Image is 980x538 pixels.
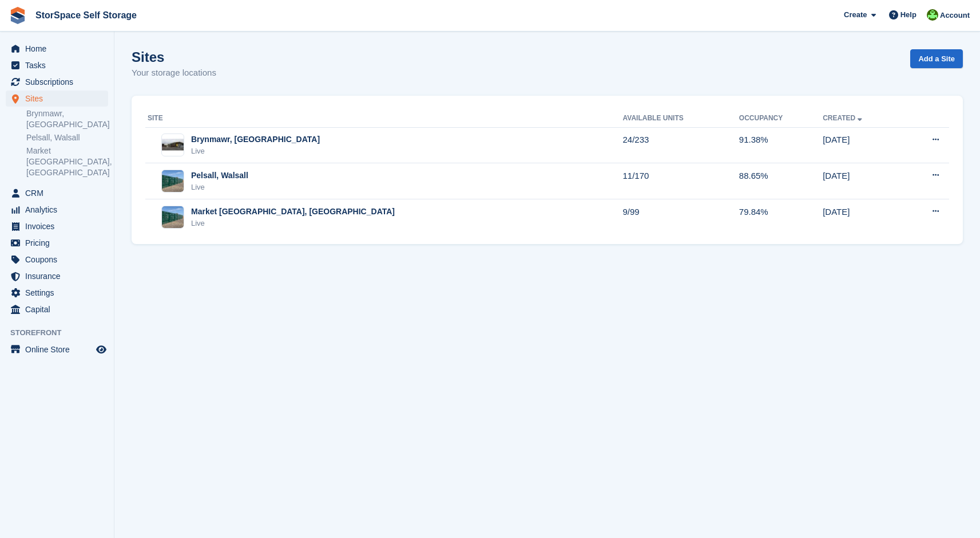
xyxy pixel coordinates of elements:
td: 11/170 [623,163,739,199]
td: 91.38% [739,127,823,163]
a: menu [6,268,108,284]
a: menu [6,41,108,57]
span: Create [844,9,867,21]
img: Jon Pace [927,9,938,21]
span: Analytics [25,202,94,218]
a: menu [6,235,108,251]
td: 9/99 [623,199,739,235]
td: 88.65% [739,163,823,199]
span: Home [25,41,94,57]
a: Pelsall, Walsall [26,132,108,143]
span: Capital [25,301,94,317]
span: CRM [25,185,94,201]
p: Your storage locations [132,66,216,80]
div: Live [191,146,320,157]
div: Brynmawr, [GEOGRAPHIC_DATA] [191,133,320,146]
div: Market [GEOGRAPHIC_DATA], [GEOGRAPHIC_DATA] [191,206,395,218]
th: Occupancy [739,109,823,128]
img: Image of Market Drayton, Shropshire site [162,206,184,228]
th: Site [145,109,623,128]
span: Settings [25,285,94,301]
h1: Sites [132,49,216,65]
a: menu [6,74,108,90]
td: [DATE] [823,127,903,163]
span: Pricing [25,235,94,251]
span: Coupons [25,252,94,268]
a: StorSpace Self Storage [31,6,141,25]
a: menu [6,252,108,268]
a: menu [6,285,108,301]
td: 24/233 [623,127,739,163]
a: menu [6,57,108,73]
div: Live [191,218,395,229]
span: Insurance [25,268,94,284]
a: Preview store [94,343,108,356]
span: Help [900,9,916,21]
a: Add a Site [910,49,963,68]
div: Live [191,182,248,193]
span: Subscriptions [25,74,94,90]
a: menu [6,341,108,358]
td: [DATE] [823,199,903,235]
a: menu [6,202,108,218]
span: Online Store [25,341,94,358]
a: menu [6,185,108,201]
a: Created [823,114,864,122]
td: [DATE] [823,163,903,199]
img: Image of Pelsall, Walsall site [162,170,184,192]
span: Account [940,10,970,21]
div: Pelsall, Walsall [191,170,248,182]
span: Invoices [25,218,94,234]
a: menu [6,301,108,317]
span: Sites [25,91,94,107]
th: Available Units [623,109,739,128]
a: menu [6,218,108,234]
span: Tasks [25,57,94,73]
a: menu [6,91,108,107]
a: Market [GEOGRAPHIC_DATA], [GEOGRAPHIC_DATA] [26,146,108,178]
a: Brynmawr, [GEOGRAPHIC_DATA] [26,108,108,130]
img: Image of Brynmawr, South Wales site [162,138,184,152]
td: 79.84% [739,199,823,235]
img: stora-icon-8386f47178a22dfd0bd8f6a31ec36ba5ce8667c1dd55bd0f319d3a0aa187defe.svg [9,7,26,24]
span: Storefront [10,327,114,339]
